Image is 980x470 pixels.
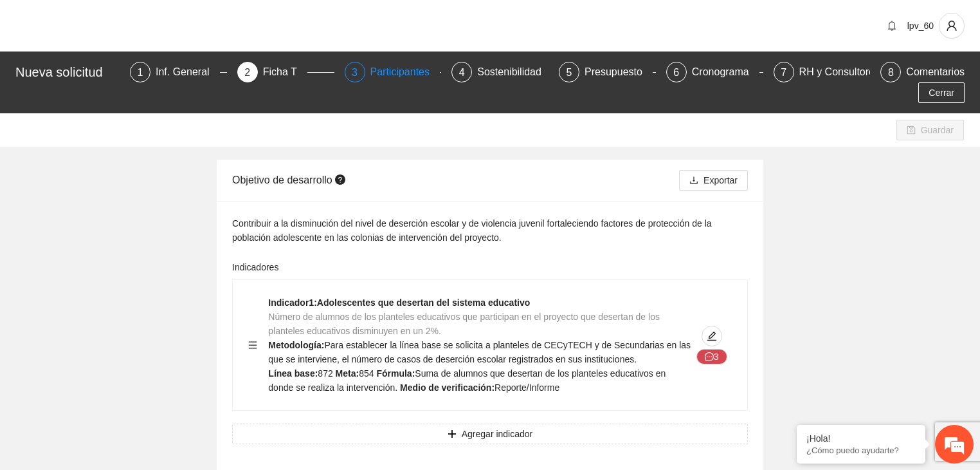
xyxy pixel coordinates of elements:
div: Comentarios [906,62,965,82]
span: download [689,176,698,186]
span: question-circle [335,174,345,185]
span: 1 [138,67,143,78]
div: Ficha T [263,62,307,82]
div: ¡Hola! [806,433,916,444]
div: 1Inf. General [130,62,227,82]
strong: Línea base: [268,368,318,379]
span: 7 [781,67,786,78]
span: plus [448,429,457,440]
div: 5Presupuesto [559,62,656,82]
span: Número de alumnos de los planteles educativos que participan en el proyecto que desertan de los p... [268,312,660,336]
button: bell [882,15,902,36]
span: Exportar [703,173,738,187]
strong: Fórmula: [376,368,415,379]
p: ¿Cómo puedo ayudarte? [806,446,916,455]
span: bell [882,21,902,31]
span: menu [248,341,257,350]
button: Cerrar [918,82,965,103]
span: 3 [352,67,358,78]
div: 6Cronograma [666,62,763,82]
div: Inf. General [156,62,220,82]
button: edit [702,326,722,346]
button: user [939,13,965,39]
span: 8 [888,67,894,78]
span: Reporte/Informe [495,382,559,393]
span: message [705,352,714,362]
span: 5 [567,67,572,78]
textarea: Escriba su mensaje y pulse “Intro” [6,324,245,370]
button: downloadExportar [679,170,748,191]
span: Estamos en línea. [75,158,177,288]
span: 854 [359,368,374,379]
div: 4Sostenibilidad [451,62,549,82]
span: Agregar indicador [462,427,533,441]
span: 872 [318,368,332,379]
div: Chatee con nosotros ahora [67,66,216,82]
div: Presupuesto [585,62,653,82]
div: Sostenibilidad [477,62,552,82]
span: Objetivo de desarrollo [232,174,349,185]
div: RH y Consultores [799,62,890,82]
strong: Medio de verificación: [400,382,495,393]
strong: Indicador 1 : Adolescentes que desertan del sistema educativo [268,297,530,308]
span: lpv_60 [907,21,934,31]
div: 3Participantes [345,62,442,82]
span: Para establecer la línea base se solicita a planteles de CECyTECH y de Secundarias en las que se ... [268,340,691,364]
span: user [939,20,964,32]
button: saveGuardar [896,120,964,140]
strong: Metodología: [268,340,324,350]
div: Participantes [370,62,440,82]
span: Suma de alumnos que desertan de los planteles educativos en donde se realiza la intervención. [268,368,666,393]
div: Nueva solicitud [15,62,122,82]
div: 2Ficha T [237,62,334,82]
span: 4 [459,67,465,78]
button: plusAgregar indicador [232,424,748,444]
div: 7RH y Consultores [774,62,871,82]
button: message3 [696,349,727,364]
span: 2 [244,67,250,78]
span: Cerrar [929,86,954,100]
span: edit [702,331,721,341]
strong: Meta: [336,368,359,379]
span: 6 [673,67,679,78]
label: Indicadores [232,260,278,274]
div: Cronograma [692,62,759,82]
div: Contribuir a la disminución del nivel de deserción escolar y de violencia juvenil fortaleciendo f... [232,216,748,245]
div: 8Comentarios [880,62,965,82]
div: Minimizar ventana de chat en vivo [211,6,242,37]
